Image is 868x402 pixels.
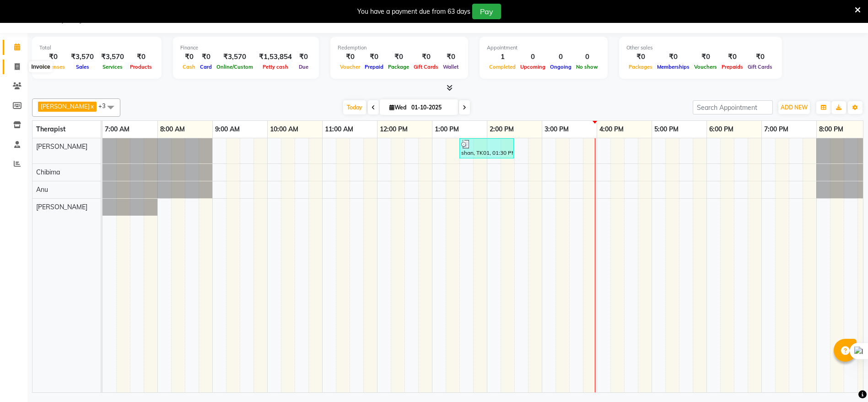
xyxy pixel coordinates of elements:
span: [PERSON_NAME] [41,103,90,110]
div: 0 [518,52,548,62]
div: Appointment [487,44,600,52]
div: You have a payment due from 63 days [357,7,470,16]
div: Total [39,44,154,52]
div: ₹0 [338,52,362,62]
span: Package [386,64,411,70]
a: 6:00 PM [707,123,736,136]
span: +3 [98,102,113,109]
span: Packages [626,64,655,70]
span: Gift Cards [745,64,775,70]
div: ₹0 [655,52,692,62]
div: 1 [487,52,518,62]
div: ₹3,570 [67,52,97,62]
div: Redemption [338,44,461,52]
div: ₹0 [626,52,655,62]
span: Petty cash [260,64,291,70]
a: 8:00 PM [817,123,846,136]
span: Upcoming [518,64,548,70]
span: No show [574,64,600,70]
div: ₹0 [180,52,198,62]
span: Completed [487,64,518,70]
span: Prepaids [719,64,745,70]
span: [PERSON_NAME] [36,142,87,151]
span: Online/Custom [214,64,255,70]
span: Voucher [338,64,362,70]
span: Vouchers [692,64,719,70]
span: Anu [36,185,48,194]
a: 1:00 PM [432,123,461,136]
div: ₹0 [198,52,214,62]
div: ₹0 [128,52,154,62]
div: ₹0 [745,52,775,62]
button: ADD NEW [778,101,810,114]
a: 7:00 AM [102,123,132,136]
input: Search Appointment [693,100,773,114]
span: Wallet [441,64,461,70]
div: Other sales [626,44,775,52]
a: 11:00 AM [323,123,356,136]
div: ₹0 [441,52,461,62]
span: Services [100,64,125,70]
div: 0 [574,52,600,62]
span: Chibima [36,168,60,176]
div: ₹0 [386,52,411,62]
a: 5:00 PM [652,123,681,136]
span: Products [128,64,154,70]
div: ₹1,53,854 [255,52,296,62]
div: Finance [180,44,312,52]
span: Ongoing [548,64,574,70]
a: 7:00 PM [762,123,791,136]
span: Prepaid [362,64,386,70]
div: shan, TK01, 01:30 PM-02:30 PM, Deep Tissue Repair Therapy 60 Min([DEMOGRAPHIC_DATA]) [460,140,513,157]
div: ₹0 [39,52,67,62]
a: 2:00 PM [487,123,516,136]
a: 12:00 PM [377,123,410,136]
a: 9:00 AM [213,123,242,136]
span: Due [297,64,311,70]
a: 4:00 PM [597,123,626,136]
span: Gift Cards [411,64,441,70]
div: ₹0 [411,52,441,62]
span: Therapist [36,125,65,133]
div: ₹0 [719,52,745,62]
span: Cash [180,64,198,70]
div: ₹3,570 [214,52,255,62]
span: Memberships [655,64,692,70]
input: 2025-10-01 [409,101,454,114]
button: Pay [472,4,501,19]
div: ₹0 [362,52,386,62]
a: x [90,103,94,110]
span: Sales [74,64,92,70]
span: Card [198,64,214,70]
div: ₹3,570 [97,52,128,62]
span: Today [343,100,366,114]
a: 8:00 AM [158,123,187,136]
a: 3:00 PM [542,123,571,136]
span: Wed [387,104,409,111]
div: Invoice [29,61,52,72]
a: 10:00 AM [268,123,301,136]
div: 0 [548,52,574,62]
span: ADD NEW [781,104,808,111]
div: ₹0 [692,52,719,62]
span: [PERSON_NAME] [36,203,87,211]
div: ₹0 [296,52,312,62]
